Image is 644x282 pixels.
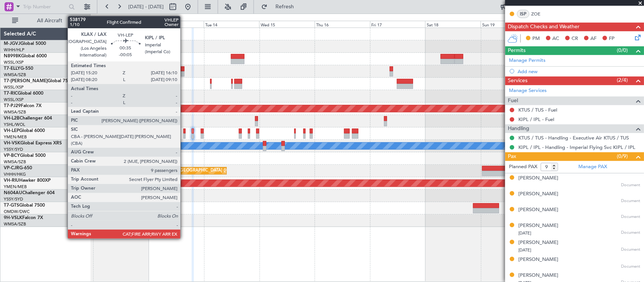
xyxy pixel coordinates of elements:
[4,104,41,108] a: T7-PJ29Falcon 7X
[509,57,546,64] a: Manage Permits
[532,35,540,43] span: PM
[4,116,20,121] span: VH-L2B
[508,46,526,55] span: Permits
[552,35,559,43] span: AC
[4,159,26,165] a: WMSA/SZB
[4,134,27,140] a: YMEN/MEB
[4,216,22,220] span: 9H-VSLK
[4,54,21,58] span: N8998K
[4,166,32,170] a: VP-CJRG-650
[4,129,19,133] span: VH-LEP
[4,122,25,127] a: YSHL/WOL
[518,272,558,279] div: [PERSON_NAME]
[4,203,19,208] span: T7-GTS
[531,11,548,17] a: ZOE
[4,66,33,71] a: T7-ELLYG-550
[4,41,46,46] a: M-JGVJGlobal 5000
[621,182,640,189] span: Document
[518,135,629,141] a: KTUS / TUS - Handling - Executive Air KTUS / TUS
[4,104,21,108] span: T7-PJ29
[509,87,547,95] a: Manage Services
[4,191,55,195] a: N604AUChallenger 604
[4,141,20,146] span: VH-VSK
[4,141,62,146] a: VH-VSKGlobal Express XRS
[508,124,529,133] span: Handling
[4,203,45,208] a: T7-GTSGlobal 7500
[4,172,26,177] a: VHHH/HKG
[425,21,481,28] div: Sat 18
[204,21,259,28] div: Tue 14
[8,15,82,27] button: All Aircraft
[4,184,27,190] a: YMEN/MEB
[481,21,536,28] div: Sun 19
[4,54,47,58] a: N8998KGlobal 6000
[4,41,20,46] span: M-JGVJ
[370,21,426,28] div: Fri 17
[518,230,531,236] span: [DATE]
[4,47,25,53] a: WIHH/HLP
[518,222,558,230] div: [PERSON_NAME]
[4,178,51,183] a: VH-RIUHawker 800XP
[148,21,204,28] div: Mon 13
[518,175,558,182] div: [PERSON_NAME]
[617,46,628,54] span: (0/0)
[518,206,558,214] div: [PERSON_NAME]
[4,209,30,215] a: OMDW/DWC
[578,163,607,171] a: Manage PAX
[617,76,628,84] span: (2/4)
[315,21,370,28] div: Thu 16
[258,1,303,13] button: Refresh
[4,153,20,158] span: VP-BCY
[20,18,80,23] span: All Aircraft
[4,72,26,78] a: WMSA/SZB
[621,198,640,204] span: Document
[23,1,66,12] input: Trip Number
[4,147,23,152] a: YSSY/SYD
[128,3,164,10] span: [DATE] - [DATE]
[518,256,558,264] div: [PERSON_NAME]
[508,77,527,85] span: Services
[4,196,23,202] a: YSSY/SYD
[4,221,26,227] a: WMSA/SZB
[4,91,43,96] a: T7-RICGlobal 6000
[617,152,628,160] span: (0/9)
[259,21,315,28] div: Wed 15
[518,144,635,150] a: KIPL / IPL - Handling - Imperial Flying Svc KIPL / IPL
[4,79,73,83] a: T7-[PERSON_NAME]Global 7500
[609,35,615,43] span: FP
[508,152,516,161] span: Pax
[4,178,19,183] span: VH-RIU
[4,97,24,103] a: WSSL/XSP
[517,10,529,18] div: ISP
[4,84,24,90] a: WSSL/XSP
[518,190,558,198] div: [PERSON_NAME]
[509,163,537,171] label: Planned PAX
[508,97,518,105] span: Fuel
[92,15,105,21] div: [DATE]
[621,214,640,220] span: Document
[269,4,301,9] span: Refresh
[590,35,596,43] span: AF
[518,247,531,253] span: [DATE]
[4,116,52,121] a: VH-L2BChallenger 604
[4,166,19,170] span: VP-CJR
[93,21,149,28] div: Sun 12
[508,23,579,31] span: Dispatch Checks and Weather
[4,129,45,133] a: VH-LEPGlobal 6000
[4,216,43,220] a: 9H-VSLKFalcon 7X
[4,66,20,71] span: T7-ELLY
[4,91,18,96] span: T7-RIC
[621,230,640,236] span: Document
[621,247,640,253] span: Document
[150,165,276,176] div: Planned Maint [GEOGRAPHIC_DATA] ([GEOGRAPHIC_DATA] Intl)
[4,109,26,115] a: WMSA/SZB
[4,79,48,83] span: T7-[PERSON_NAME]
[4,60,24,65] a: WSSL/XSP
[518,107,557,113] a: KTUS / TUS - Fuel
[518,116,554,123] a: KIPL / IPL - Fuel
[518,68,640,75] div: Add new
[4,191,22,195] span: N604AU
[4,153,46,158] a: VP-BCYGlobal 5000
[518,239,558,247] div: [PERSON_NAME]
[572,35,578,43] span: CR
